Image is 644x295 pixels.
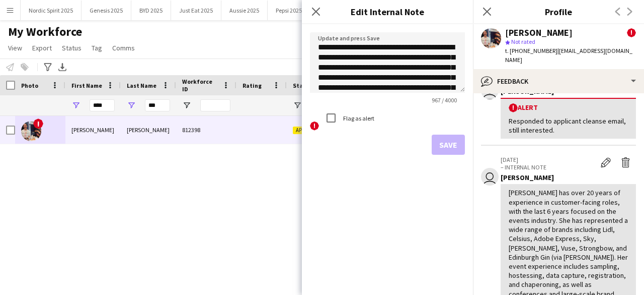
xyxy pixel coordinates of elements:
span: 967 / 4000 [424,96,465,104]
span: | [EMAIL_ADDRESS][DOMAIN_NAME] [505,47,632,64]
span: View [8,43,22,52]
img: Lucy Stratton [21,121,41,141]
p: – INTERNAL NOTE [501,163,596,171]
span: ! [33,119,43,129]
span: ! [509,103,518,112]
app-action-btn: Advanced filters [42,61,54,73]
span: Tag [92,43,102,52]
span: Status [293,82,312,89]
button: Pepsi 2025 [268,1,310,20]
button: Aussie 2025 [221,1,268,20]
div: Alert [509,103,628,112]
span: Last Name [127,82,156,89]
span: Workforce ID [182,78,218,93]
div: [PERSON_NAME] [121,116,176,144]
button: Open Filter Menu [293,101,302,110]
a: Tag [88,41,106,54]
p: [DATE] [501,156,596,163]
div: 812398 [176,116,236,144]
span: First Name [71,82,102,89]
button: Just Eat 2025 [171,1,221,20]
span: Export [32,43,52,52]
span: Status [62,43,82,52]
span: Photo [21,82,38,89]
input: First Name Filter Input [90,99,115,111]
span: ! [310,122,319,131]
a: View [4,41,26,54]
app-action-btn: Export XLSX [56,61,68,73]
a: Status [58,41,86,54]
input: Workforce ID Filter Input [200,99,230,111]
div: [PERSON_NAME] [501,173,636,182]
div: [PERSON_NAME] [65,116,121,144]
button: Genesis 2025 [82,1,131,20]
span: Rating [243,82,262,89]
a: Export [28,41,56,54]
div: [PERSON_NAME] [505,28,573,37]
span: Applicant [293,127,324,134]
button: Nordic Spirit 2025 [21,1,82,20]
span: Not rated [511,38,535,45]
button: Open Filter Menu [127,101,136,110]
span: ! [627,28,636,37]
button: Open Filter Menu [71,101,80,110]
input: Last Name Filter Input [145,99,170,111]
label: Flag as alert [341,114,374,122]
span: My Workforce [8,24,82,39]
div: Feedback [473,69,644,93]
span: t. [PHONE_NUMBER] [505,47,557,54]
span: Comms [112,43,135,52]
h3: Edit Internal Note [302,5,473,18]
a: Comms [108,41,139,54]
div: Responded to applicant cleanse email, still interested. [509,116,628,135]
button: BYD 2025 [131,1,171,20]
button: Open Filter Menu [182,101,191,110]
h3: Profile [473,5,644,18]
